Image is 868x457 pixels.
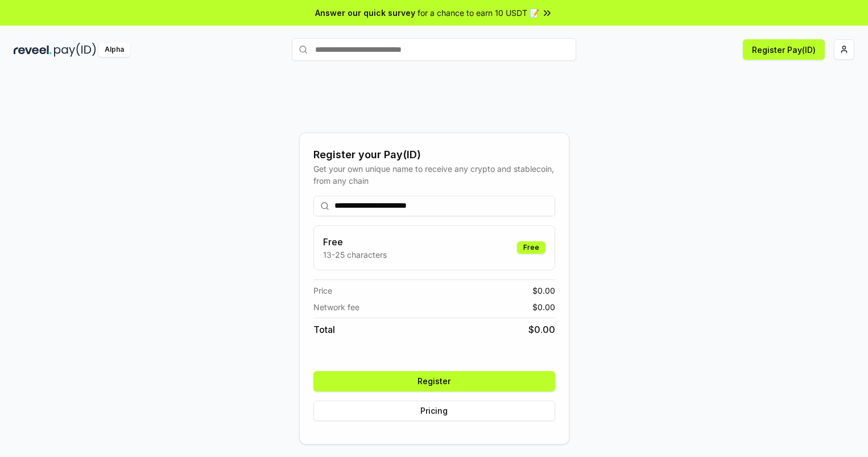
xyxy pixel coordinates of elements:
[313,323,335,336] span: Total
[313,285,332,297] span: Price
[313,401,555,421] button: Pricing
[313,301,359,313] span: Network fee
[313,371,555,392] button: Register
[532,285,555,297] span: $ 0.00
[323,235,387,249] h3: Free
[532,301,555,313] span: $ 0.00
[517,241,545,254] div: Free
[743,39,825,60] button: Register Pay(ID)
[323,249,387,261] p: 13-25 characters
[528,323,555,336] span: $ 0.00
[313,147,555,163] div: Register your Pay(ID)
[54,43,96,57] img: pay_id
[313,163,555,187] div: Get your own unique name to receive any crypto and stablecoin, from any chain
[98,43,130,57] div: Alpha
[14,43,52,57] img: reveel_dark
[418,7,539,19] span: for a chance to earn 10 USDT 📝
[315,7,415,19] span: Answer our quick survey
